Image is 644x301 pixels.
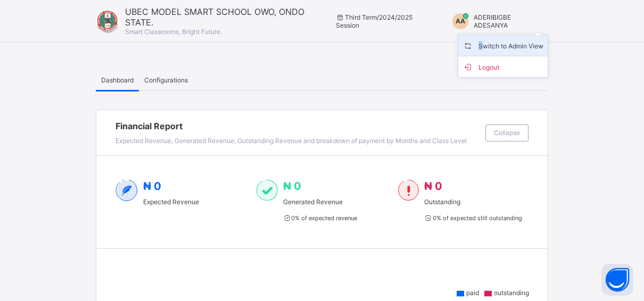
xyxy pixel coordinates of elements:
span: ADERIBIGBE ADESANYA [474,13,511,29]
span: ₦ 0 [424,180,442,193]
span: Expected Revenue [143,198,199,206]
span: paid [466,289,479,297]
li: dropdown-list-item-buttom-1 [458,56,548,77]
span: Smart Classrooms, Bright Future. [125,28,222,36]
span: outstanding [494,289,529,297]
img: expected-2.4343d3e9d0c965b919479240f3db56ac.svg [115,180,138,201]
span: ₦ 0 [283,180,301,193]
span: AA [456,17,465,25]
span: session/term information [336,13,412,29]
li: dropdown-list-item-name-0 [458,35,548,56]
span: Financial Report [115,121,480,131]
span: UBEC MODEL SMART SCHOOL OWO, ONDO STATE. [125,6,328,28]
button: Open asap [601,264,633,296]
span: ₦ 0 [143,180,161,193]
span: Dashboard [101,76,134,84]
span: Configurations [144,76,188,84]
img: paid-1.3eb1404cbcb1d3b736510a26bbfa3ccb.svg [257,180,277,201]
span: Outstanding [424,198,522,206]
img: outstanding-1.146d663e52f09953f639664a84e30106.svg [398,180,419,201]
span: Logout [463,61,543,73]
span: Expected Revenue, Generated Revenue, Outstanding Revenue and breakdown of payment by Months and C... [115,137,467,145]
span: Collapse [494,129,520,137]
span: 0 % of expected still outstanding [424,214,522,222]
span: Switch to Admin View [463,39,543,52]
span: Generated Revenue [283,198,357,206]
span: 0 % of expected revenue [283,214,357,222]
